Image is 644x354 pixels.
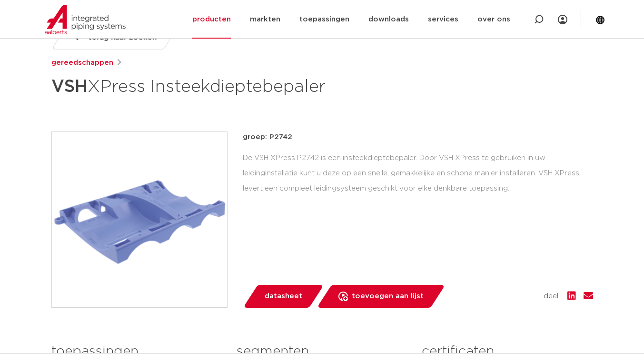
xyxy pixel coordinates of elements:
div: De VSH XPress P2742 is een insteekdieptebepaler. Door VSH XPress te gebruiken in uw leidinginstal... [243,151,593,196]
img: Product Image for VSH XPress Insteekdieptebepaler [52,132,227,307]
h1: XPress Insteekdieptebepaler [51,72,409,101]
strong: VSH [51,78,88,95]
span: toevoegen aan lijst [352,289,424,304]
a: datasheet [243,285,324,308]
a: gereedschappen [51,57,113,69]
p: groep: P2742 [243,131,593,143]
span: deel: [544,291,560,302]
span: datasheet [265,289,302,304]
